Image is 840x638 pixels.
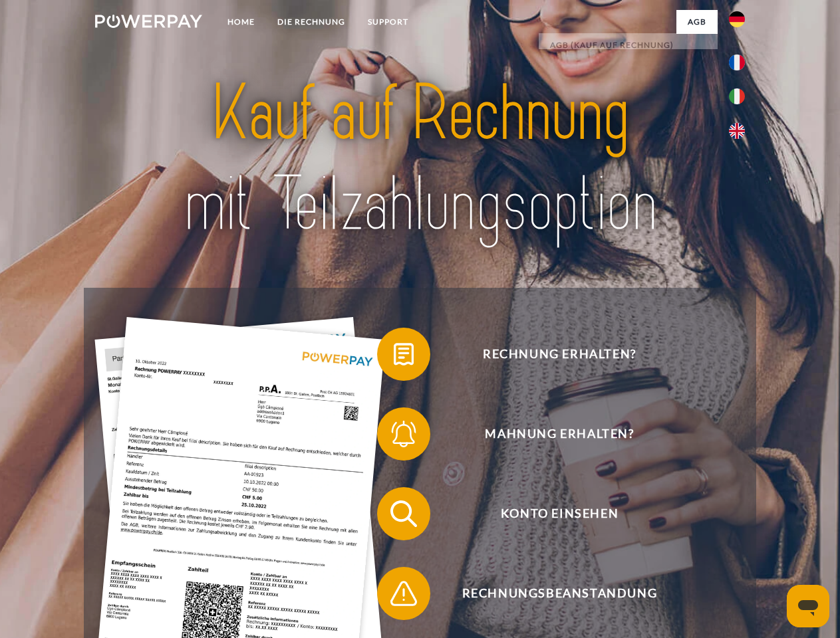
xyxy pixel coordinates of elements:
[729,88,745,104] img: it
[396,407,722,461] span: Mahnung erhalten?
[377,487,723,540] button: Konto einsehen
[396,487,722,540] span: Konto einsehen
[216,10,266,34] a: Home
[377,328,723,381] button: Rechnung erhalten?
[387,497,420,530] img: qb_search.svg
[676,10,718,34] a: agb
[396,328,722,381] span: Rechnung erhalten?
[356,10,420,34] a: SUPPORT
[377,567,723,620] button: Rechnungsbeanstandung
[387,577,420,610] img: qb_warning.svg
[95,15,202,28] img: logo-powerpay-white.svg
[266,10,356,34] a: DIE RECHNUNG
[729,11,745,27] img: de
[729,123,745,139] img: en
[387,338,420,371] img: qb_bill.svg
[127,64,713,255] img: title-powerpay_de.svg
[729,54,745,70] img: fr
[377,407,723,461] button: Mahnung erhalten?
[396,567,722,620] span: Rechnungsbeanstandung
[539,33,718,57] a: AGB (Kauf auf Rechnung)
[387,417,420,451] img: qb_bell.svg
[787,585,829,627] iframe: Schaltfläche zum Öffnen des Messaging-Fensters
